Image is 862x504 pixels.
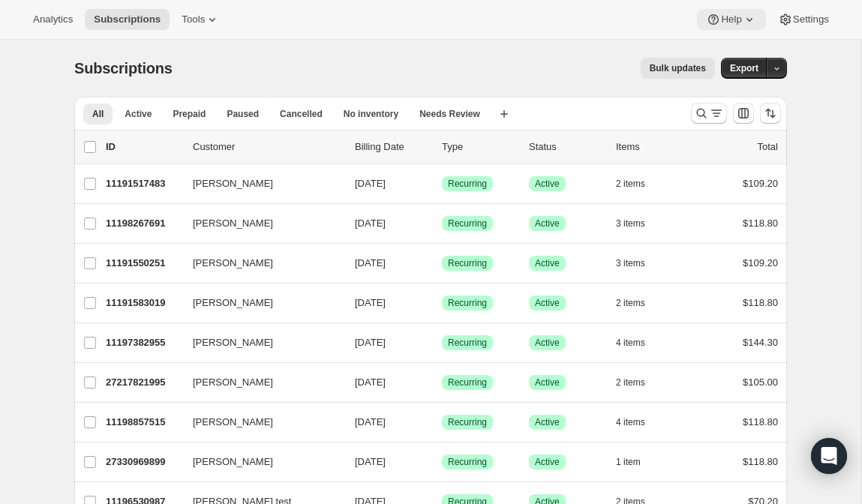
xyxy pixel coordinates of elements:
p: 11191550251 [106,256,181,271]
span: [PERSON_NAME] [193,415,273,430]
span: No inventory [344,108,398,120]
button: 2 items [616,292,662,313]
span: Recurring [448,217,487,229]
button: Search and filter results [691,103,727,124]
span: 2 items [616,376,645,388]
span: [DATE] [355,217,386,229]
span: [DATE] [355,297,386,308]
span: Needs Review [419,108,480,120]
p: 11198857515 [106,415,181,430]
span: [DATE] [355,178,386,189]
span: Subscriptions [94,13,161,25]
p: 11198267691 [106,216,181,231]
span: Recurring [448,178,487,190]
span: Recurring [448,376,487,388]
span: $109.20 [743,178,778,189]
div: 11198267691[PERSON_NAME][DATE]SuccessRecurringSuccessActive3 items$118.80 [106,213,778,234]
span: [PERSON_NAME] [193,454,273,469]
p: Status [529,139,604,154]
button: Create new view [492,103,516,124]
span: 1 item [616,456,641,468]
span: Analytics [33,13,73,25]
span: $144.30 [743,337,778,348]
span: Settings [793,13,829,25]
button: Analytics [24,9,82,30]
button: Customize table column order and visibility [733,103,754,124]
div: IDCustomerBilling DateTypeStatusItemsTotal [106,139,778,154]
span: $118.80 [743,456,778,467]
div: 11191517483[PERSON_NAME][DATE]SuccessRecurringSuccessActive2 items$109.20 [106,173,778,194]
span: Active [535,178,560,190]
p: Customer [193,139,343,154]
button: Settings [769,9,838,30]
button: 4 items [616,412,662,433]
span: [PERSON_NAME] [193,176,273,191]
div: 27217821995[PERSON_NAME][DATE]SuccessRecurringSuccessActive2 items$105.00 [106,372,778,393]
button: [PERSON_NAME] [184,450,334,474]
span: [DATE] [355,257,386,268]
button: 2 items [616,173,662,194]
div: 11191550251[PERSON_NAME][DATE]SuccessRecurringSuccessActive3 items$109.20 [106,253,778,274]
span: $109.20 [743,257,778,268]
span: Prepaid [173,108,206,120]
button: [PERSON_NAME] [184,331,334,355]
span: Active [535,456,560,468]
span: [DATE] [355,376,386,388]
span: $118.80 [743,297,778,308]
span: Active [125,108,152,120]
button: Help [697,9,765,30]
p: 27217821995 [106,375,181,390]
span: $118.80 [743,416,778,427]
p: ID [106,139,181,154]
button: 3 items [616,213,662,234]
p: Billing Date [355,139,430,154]
button: 4 items [616,332,662,353]
span: 2 items [616,178,645,190]
span: Help [721,13,741,25]
span: Recurring [448,297,487,309]
span: Active [535,257,560,269]
span: Active [535,297,560,309]
span: $118.80 [743,217,778,229]
span: Active [535,217,560,229]
button: [PERSON_NAME] [184,251,334,275]
span: $105.00 [743,376,778,388]
span: Active [535,416,560,428]
span: [PERSON_NAME] [193,256,273,271]
button: 3 items [616,253,662,274]
button: [PERSON_NAME] [184,211,334,235]
span: Export [730,62,758,74]
button: [PERSON_NAME] [184,291,334,315]
button: [PERSON_NAME] [184,410,334,434]
p: 27330969899 [106,454,181,469]
span: Recurring [448,257,487,269]
span: Subscriptions [74,60,173,76]
button: [PERSON_NAME] [184,370,334,394]
p: Total [758,139,778,154]
div: 11197382955[PERSON_NAME][DATE]SuccessRecurringSuccessActive4 items$144.30 [106,332,778,353]
span: 2 items [616,297,645,309]
span: All [92,108,104,120]
span: Active [535,337,560,349]
p: 11191583019 [106,295,181,310]
p: 11197382955 [106,335,181,350]
span: [DATE] [355,456,386,467]
button: Export [721,58,767,79]
button: Bulk updates [641,58,715,79]
div: Open Intercom Messenger [811,438,847,474]
span: Paused [227,108,259,120]
div: 11198857515[PERSON_NAME][DATE]SuccessRecurringSuccessActive4 items$118.80 [106,412,778,433]
span: Tools [182,13,205,25]
span: [PERSON_NAME] [193,375,273,390]
span: 3 items [616,257,645,269]
p: 11191517483 [106,176,181,191]
span: [PERSON_NAME] [193,295,273,310]
span: Cancelled [280,108,323,120]
div: 11191583019[PERSON_NAME][DATE]SuccessRecurringSuccessActive2 items$118.80 [106,292,778,313]
span: 4 items [616,416,645,428]
button: Subscriptions [85,9,170,30]
span: Recurring [448,456,487,468]
button: Tools [173,9,229,30]
span: 3 items [616,217,645,229]
button: [PERSON_NAME] [184,172,334,196]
